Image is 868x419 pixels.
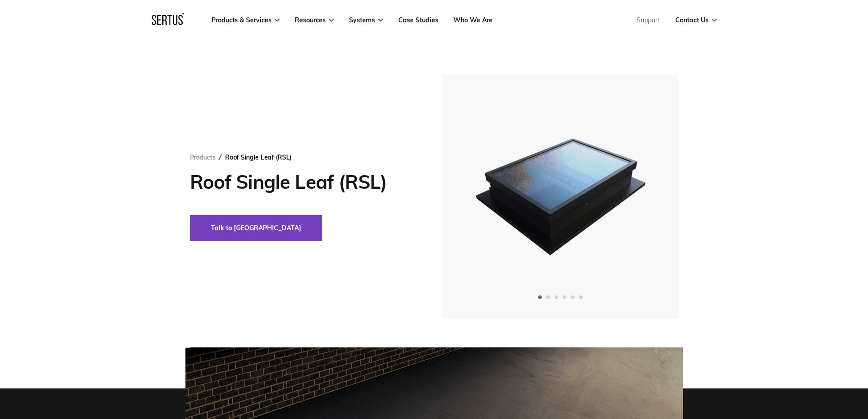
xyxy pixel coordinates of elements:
a: Contact Us [675,16,717,24]
span: Go to slide 6 [579,295,583,299]
a: Resources [295,16,334,24]
span: Go to slide 2 [546,295,550,299]
a: Systems [349,16,383,24]
a: Products [190,153,216,161]
a: Products & Services [211,16,280,24]
span: Go to slide 4 [563,295,566,299]
span: Go to slide 5 [571,295,575,299]
span: Go to slide 3 [555,295,558,299]
a: Who We Are [453,16,493,24]
h1: Roof Single Leaf (RSL) [190,171,416,193]
a: Support [637,16,660,24]
button: Talk to [GEOGRAPHIC_DATA] [190,215,322,241]
iframe: Chat Widget [822,375,868,419]
a: Case Studies [398,16,438,24]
